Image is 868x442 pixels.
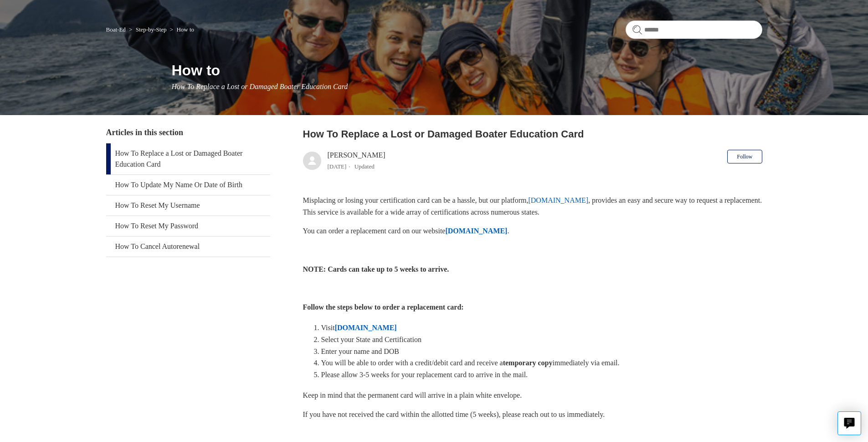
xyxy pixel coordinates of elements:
[106,195,270,216] a: How To Reset My Username
[321,347,400,355] span: Enter your name and DOB
[303,195,762,218] p: Misplacing or losing your certification card can be a hassle, but our platform, , provides an eas...
[503,359,553,367] strong: temporary copy
[303,303,464,311] strong: Follow the steps below to order a replacement card:
[354,163,375,170] li: Updated
[106,143,270,174] a: How To Replace a Lost or Damaged Boater Education Card
[727,150,762,163] button: Follow Article
[626,21,762,39] input: Search
[321,371,528,379] span: Please allow 3-5 weeks for your replacement card to arrive in the mail.
[321,336,421,343] span: Select your State and Certification
[106,175,270,195] a: How To Update My Name Or Date of Birth
[528,196,588,204] a: [DOMAIN_NAME]
[168,26,194,33] li: How to
[106,26,126,33] a: Boat-Ed
[303,265,449,273] strong: NOTE: Cards can take up to 5 weeks to arrive.
[106,128,183,137] span: Articles in this section
[303,391,522,399] span: Keep in mind that the permanent card will arrive in a plain white envelope.
[303,126,762,142] h2: How To Replace a Lost or Damaged Boater Education Card
[335,324,397,331] a: [DOMAIN_NAME]
[136,26,167,33] a: Step-by-Step
[837,411,861,435] button: Live chat
[303,410,605,418] span: If you have not received the card within the allotted time (5 weeks), please reach out to us imme...
[328,163,347,170] time: 04/08/2025, 12:48
[106,26,128,33] li: Boat-Ed
[176,26,194,33] a: How to
[303,227,446,235] span: You can order a replacement card on our website
[106,237,270,257] a: How To Cancel Autorenewal
[172,59,762,81] h1: How to
[445,227,507,235] a: [DOMAIN_NAME]
[127,26,168,33] li: Step-by-Step
[106,216,270,236] a: How To Reset My Password
[321,359,620,367] span: You will be able to order with a credit/debit card and receive a immediately via email.
[507,227,509,235] span: .
[321,324,335,331] span: Visit
[328,150,385,172] div: [PERSON_NAME]
[172,83,348,90] span: How To Replace a Lost or Damaged Boater Education Card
